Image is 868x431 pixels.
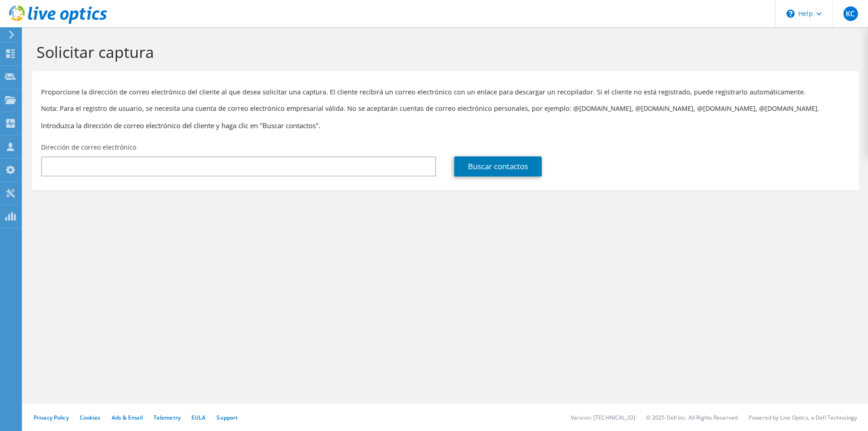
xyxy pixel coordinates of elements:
h1: Solicitar captura [36,42,850,62]
a: Support [216,414,238,421]
li: Powered by Live Optics, a Dell Technology [749,414,857,421]
span: KC [843,6,858,21]
li: Version: [TECHNICAL_ID] [571,414,635,421]
a: EULA [191,414,205,421]
li: © 2025 Dell Inc. All Rights Reserved [646,414,738,421]
p: Nota: Para el registro de usuario, se necesita una cuenta de correo electrónico empresarial válid... [41,104,850,114]
svg: \n [786,10,795,18]
a: Privacy Policy [34,414,69,421]
a: Buscar contactos [454,156,542,177]
h3: Introduzca la dirección de correo electrónico del cliente y haga clic en "Buscar contactos". [41,120,850,130]
a: Ads & Email [112,414,143,421]
label: Dirección de correo electrónico [41,143,136,152]
a: Cookies [80,414,101,421]
a: Telemetry [154,414,180,421]
p: Proporcione la dirección de correo electrónico del cliente al que desea solicitar una captura. El... [41,87,850,97]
